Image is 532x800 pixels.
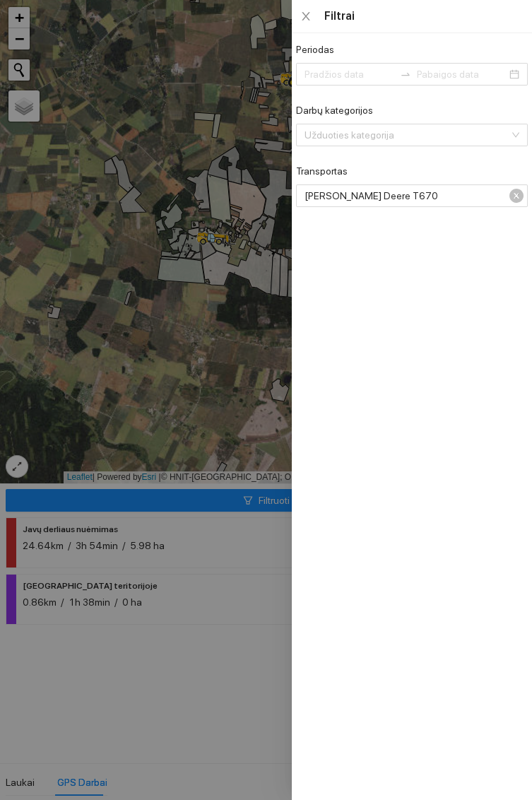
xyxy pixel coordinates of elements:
span: close [300,11,312,22]
span: to [400,69,411,80]
div: Filtrai [324,8,528,24]
label: Periodas [296,42,334,57]
span: John Deere T670 [305,185,516,206]
span: swap-right [400,69,411,80]
button: Close [296,10,316,23]
label: Darbų kategorijos [296,103,373,118]
input: Pabaigos data [417,66,507,82]
label: Transportas [296,164,348,179]
input: Periodas [305,66,394,82]
input: Darbų kategorijos [305,124,509,146]
span: close-circle [509,189,524,203]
